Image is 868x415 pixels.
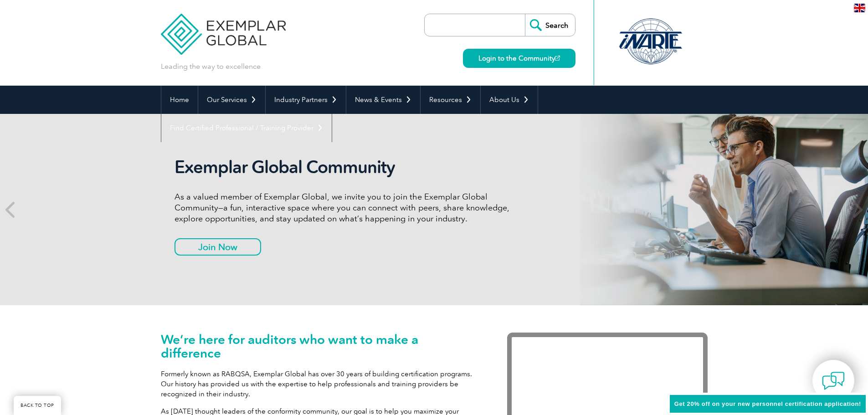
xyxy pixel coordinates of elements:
a: News & Events [346,86,420,114]
img: open_square.png [555,56,560,61]
a: Our Services [198,86,265,114]
a: BACK TO TOP [14,396,61,415]
a: About Us [481,86,538,114]
a: Login to the Community [463,49,575,68]
img: en [854,4,865,12]
h1: We’re here for auditors who want to make a difference [161,333,480,360]
h2: Exemplar Global Community [175,157,516,178]
img: contact-chat.png [822,369,845,392]
a: Find Certified Professional / Training Provider [161,114,332,142]
a: Join Now [175,238,261,256]
a: Home [161,86,198,114]
p: Leading the way to excellence [161,61,261,72]
span: Get 20% off on your new personnel certification application! [674,400,861,407]
input: Search [525,14,575,36]
p: As a valued member of Exemplar Global, we invite you to join the Exemplar Global Community—a fun,... [175,191,516,224]
a: Resources [421,86,480,114]
p: Formerly known as RABQSA, Exemplar Global has over 30 years of building certification programs. O... [161,369,480,399]
a: Industry Partners [266,86,346,114]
